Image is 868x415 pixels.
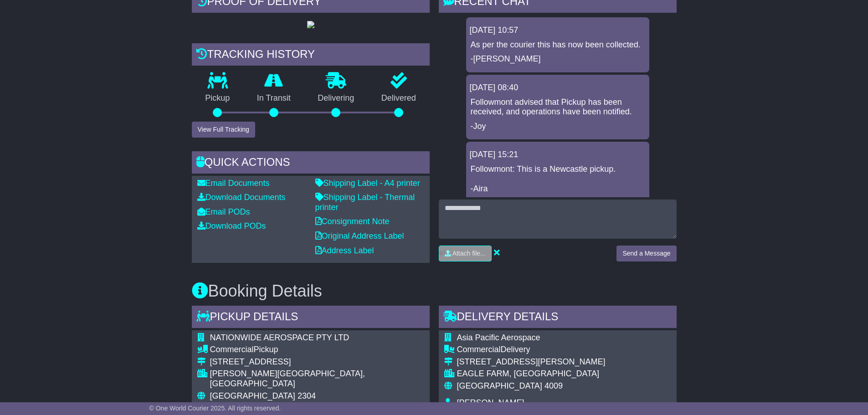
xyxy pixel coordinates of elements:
span: Commercial [210,345,254,354]
h3: Booking Details [192,282,677,300]
div: [STREET_ADDRESS][PERSON_NAME] [457,357,606,367]
a: Address Label [315,246,374,255]
a: Shipping Label - Thermal printer [315,193,415,212]
p: -[PERSON_NAME] [471,54,645,64]
div: [DATE] 08:40 [470,83,646,93]
a: Consignment Note [315,217,390,226]
div: Quick Actions [192,151,430,176]
span: NATIONWIDE AEROSPACE PTY LTD [210,333,349,342]
span: © One World Courier 2025. All rights reserved. [149,405,281,412]
img: GetPodImage [307,21,314,28]
a: Download PODs [197,221,266,231]
a: Download Documents [197,193,286,202]
button: Send a Message [616,246,676,261]
p: Followmont: This is a Newcastle pickup. -Aira [471,164,645,194]
div: Delivery Details [439,306,677,330]
span: [GEOGRAPHIC_DATA] [210,391,295,400]
p: Pickup [192,93,244,103]
div: Pickup Details [192,306,430,330]
a: Email PODs [197,207,250,216]
div: [STREET_ADDRESS] [210,357,424,367]
div: Delivery [457,345,606,355]
span: 2304 [298,391,316,400]
div: [DATE] 10:57 [470,26,646,36]
span: 4009 [544,381,563,390]
span: Asia Pacific Aerospace [457,333,540,342]
p: -Joy [471,122,645,132]
a: Shipping Label - A4 printer [315,179,420,188]
div: Tracking history [192,43,430,68]
p: Delivered [368,93,430,103]
button: View Full Tracking [192,122,255,138]
p: As per the courier this has now been collected. [471,40,645,50]
p: Followmont advised that Pickup has been received, and operations have been notified. [471,97,645,117]
a: Original Address Label [315,231,404,241]
p: In Transit [243,93,304,103]
div: [PERSON_NAME][GEOGRAPHIC_DATA], [GEOGRAPHIC_DATA] [210,369,424,389]
a: Email Documents [197,179,270,188]
p: Delivering [304,93,368,103]
div: EAGLE FARM, [GEOGRAPHIC_DATA] [457,369,606,379]
span: [PERSON_NAME] [457,398,524,407]
div: Pickup [210,345,424,355]
span: [GEOGRAPHIC_DATA] [457,381,542,390]
span: Commercial [457,345,501,354]
div: [DATE] 15:21 [470,150,646,160]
